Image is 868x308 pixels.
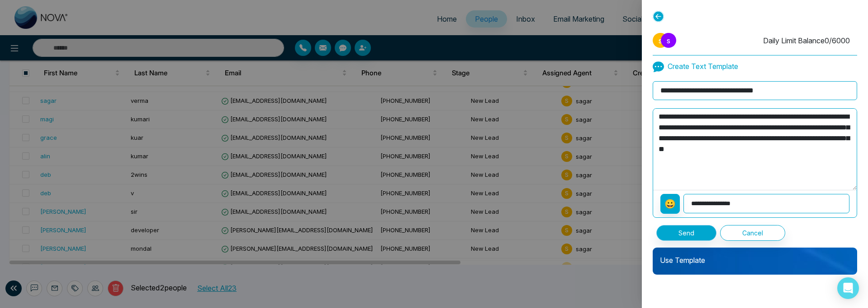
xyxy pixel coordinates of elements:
[653,61,738,72] p: Create Text Template
[763,36,850,45] span: Daily Limit Balance 0 / 6000
[661,33,676,48] span: s
[660,194,680,214] button: 😀
[653,33,668,48] span: s
[653,248,857,266] p: Use Template
[720,225,785,241] button: Cancel
[656,225,716,241] button: Send
[837,277,859,299] div: Open Intercom Messenger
